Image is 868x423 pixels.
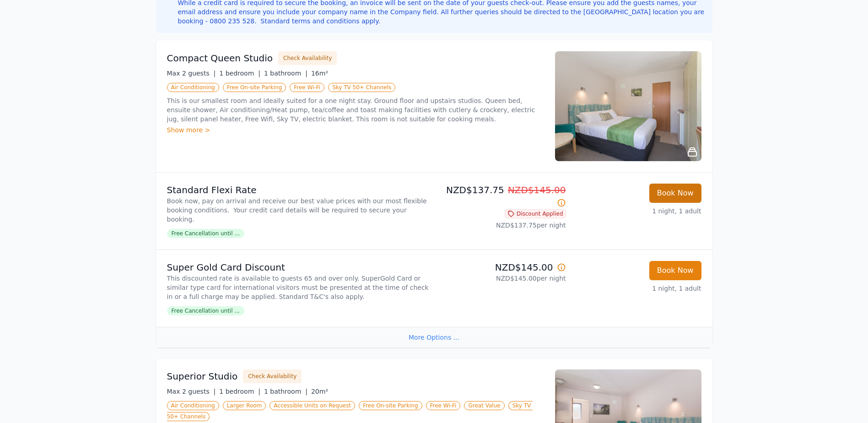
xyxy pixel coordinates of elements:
p: 1 night, 1 adult [573,206,701,216]
p: This discounted rate is available to guests 65 and over only. SuperGold Card or similar type card... [167,274,431,301]
span: Max 2 guests | [167,388,216,395]
p: NZD$137.75 [438,184,566,209]
h3: Superior Studio [167,370,238,383]
span: Accessible Units on Request [270,401,355,410]
h3: Compact Queen Studio [167,52,273,65]
span: 1 bedroom | [219,70,260,77]
div: More Options ... [156,327,712,347]
span: 1 bedroom | [219,388,260,395]
button: Check Availability [243,369,302,383]
span: 20m² [311,388,328,395]
span: Great Value [464,401,504,410]
span: Air Conditioning [167,83,219,92]
span: Free On-site Parking [359,401,422,410]
span: Free Wi-Fi [426,401,461,410]
button: Check Availability [278,51,337,65]
p: NZD$137.75 per night [438,221,566,230]
span: 16m² [311,70,328,77]
span: Larger Room [223,401,266,410]
div: Show more > [167,125,544,135]
button: Book Now [649,261,701,280]
p: 1 night, 1 adult [573,284,701,293]
span: Discount Applied [505,209,566,218]
button: Book Now [649,184,701,203]
span: 1 bathroom | [264,70,307,77]
p: NZD$145.00 [438,261,566,274]
p: Standard Flexi Rate [167,184,431,196]
span: Max 2 guests | [167,70,216,77]
span: Free Cancellation until ... [167,229,244,238]
span: Sky TV 50+ Channels [328,83,395,92]
span: Free Wi-Fi [290,83,324,92]
span: NZD$145.00 [508,184,566,195]
p: NZD$145.00 per night [438,274,566,283]
p: Super Gold Card Discount [167,261,431,274]
span: Air Conditioning [167,401,219,410]
span: 1 bathroom | [264,388,307,395]
span: Free On-site Parking [223,83,286,92]
p: This is our smallest room and ideally suited for a one night stay. Ground floor and upstairs stud... [167,96,544,124]
span: Free Cancellation until ... [167,306,244,315]
p: Book now, pay on arrival and receive our best value prices with our most flexible booking conditi... [167,196,431,224]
